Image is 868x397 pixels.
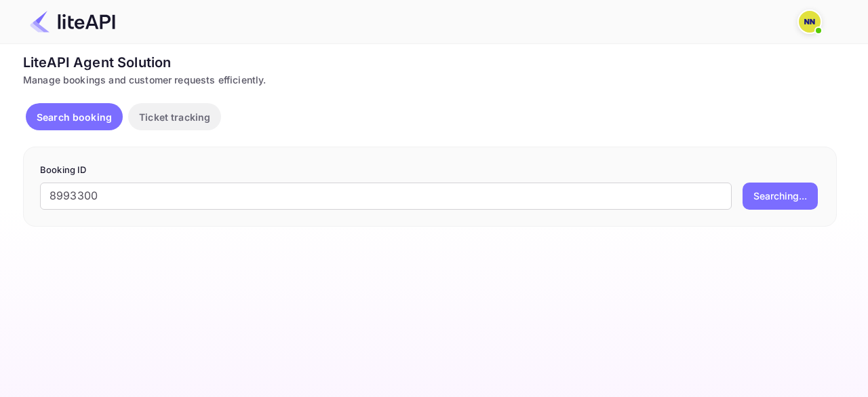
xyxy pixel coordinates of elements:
[139,110,210,124] p: Ticket tracking
[23,73,837,87] div: Manage bookings and customer requests efficiently.
[40,183,732,210] input: Enter Booking ID (e.g., 63782194)
[743,183,818,210] button: Searching...
[30,11,115,33] img: LiteAPI Logo
[40,164,820,177] p: Booking ID
[799,11,821,33] img: N/A N/A
[37,110,112,124] p: Search booking
[23,52,837,73] div: LiteAPI Agent Solution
